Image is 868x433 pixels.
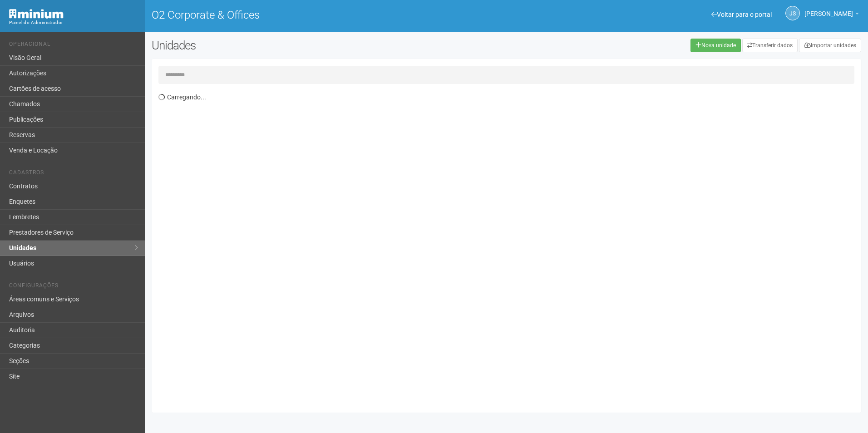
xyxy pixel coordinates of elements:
a: Voltar para o portal [711,11,772,18]
a: Importar unidades [799,39,861,52]
li: Operacional [9,41,138,50]
a: [PERSON_NAME] [804,11,859,19]
h2: Unidades [152,39,439,52]
a: Nova unidade [690,39,741,52]
div: Painel do Administrador [9,19,138,27]
a: Transferir dados [742,39,798,52]
img: Minium [9,9,64,19]
li: Cadastros [9,169,138,179]
a: JS [785,6,800,20]
h1: O2 Corporate & Offices [152,9,500,21]
div: Carregando... [158,89,861,406]
li: Configurações [9,282,138,292]
span: Jeferson Souza [804,1,853,17]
